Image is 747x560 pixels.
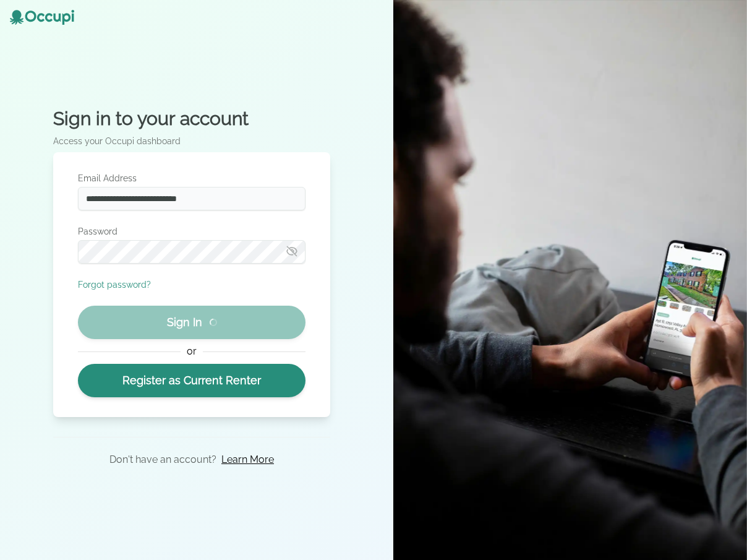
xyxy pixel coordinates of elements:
[181,344,202,359] span: or
[53,108,330,130] h2: Sign in to your account
[78,225,305,238] label: Password
[109,452,216,467] p: Don't have an account?
[221,452,274,467] a: Learn More
[78,278,151,291] button: Forgot password?
[78,364,305,397] a: Register as Current Renter
[78,172,305,184] label: Email Address
[53,135,330,147] p: Access your Occupi dashboard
